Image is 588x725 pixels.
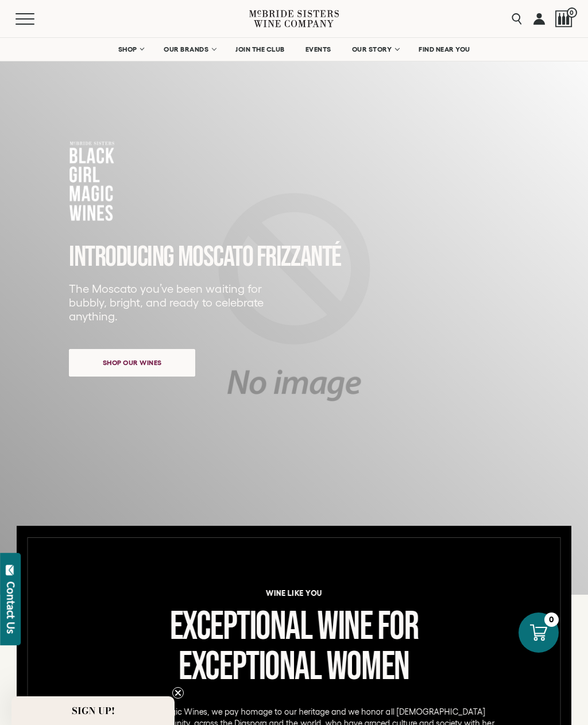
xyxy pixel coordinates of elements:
[156,38,222,61] a: OUR BRANDS
[544,612,559,627] div: 0
[172,687,184,699] button: Close teaser
[25,589,563,597] h6: wine like you
[69,240,174,274] span: INTRODUCING
[377,603,418,651] span: for
[83,351,182,374] span: Shop our wines
[169,603,312,651] span: Exceptional
[327,643,409,691] span: Women
[411,38,478,61] a: FIND NEAR YOU
[16,13,57,25] button: Mobile Menu Trigger
[69,282,271,323] p: The Moscato you’ve been waiting for bubbly, bright, and ready to celebrate anything.
[257,240,341,274] span: FRIZZANTé
[11,696,175,725] div: SIGN UP!Close teaser
[118,45,137,53] span: SHOP
[72,704,115,718] span: SIGN UP!
[567,7,577,18] span: 0
[318,603,373,651] span: Wine
[110,38,150,61] a: SHOP
[178,240,253,274] span: MOSCATO
[305,45,331,53] span: EVENTS
[352,45,392,53] span: OUR STORY
[228,38,292,61] a: JOIN THE CLUB
[69,349,195,377] a: Shop our wines
[179,643,321,691] span: Exceptional
[5,581,17,634] div: Contact Us
[235,45,285,53] span: JOIN THE CLUB
[298,38,339,61] a: EVENTS
[164,45,208,53] span: OUR BRANDS
[345,38,406,61] a: OUR STORY
[419,45,470,53] span: FIND NEAR YOU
